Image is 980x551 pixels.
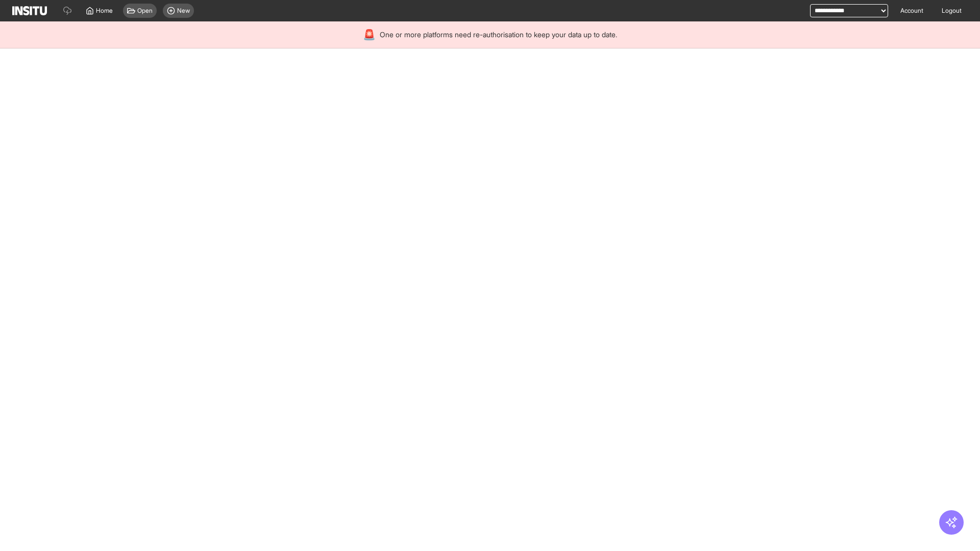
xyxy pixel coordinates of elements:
[12,6,47,15] img: Logo
[363,28,376,42] div: 🚨
[96,7,113,15] span: Home
[137,7,153,15] span: Open
[380,30,617,40] span: One or more platforms need re-authorisation to keep your data up to date.
[177,7,190,15] span: New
